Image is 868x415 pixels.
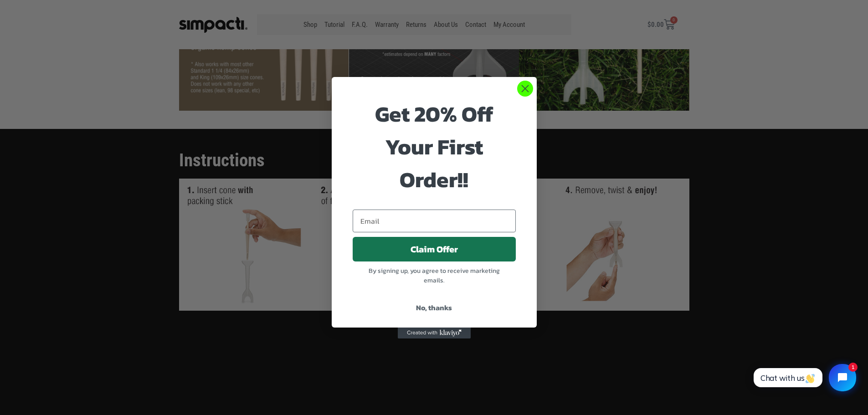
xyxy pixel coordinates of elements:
span: Get 20% Off Your First Order!! [375,97,493,196]
iframe: Tidio Chat [744,356,864,399]
button: Close dialog [517,81,533,97]
span: By signing up, you agree to receive marketing emails. [369,266,500,285]
input: Email [353,210,516,232]
button: No, thanks [353,299,516,316]
a: Created with Klaviyo - opens in a new tab [398,328,471,338]
button: Claim Offer [353,237,516,261]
